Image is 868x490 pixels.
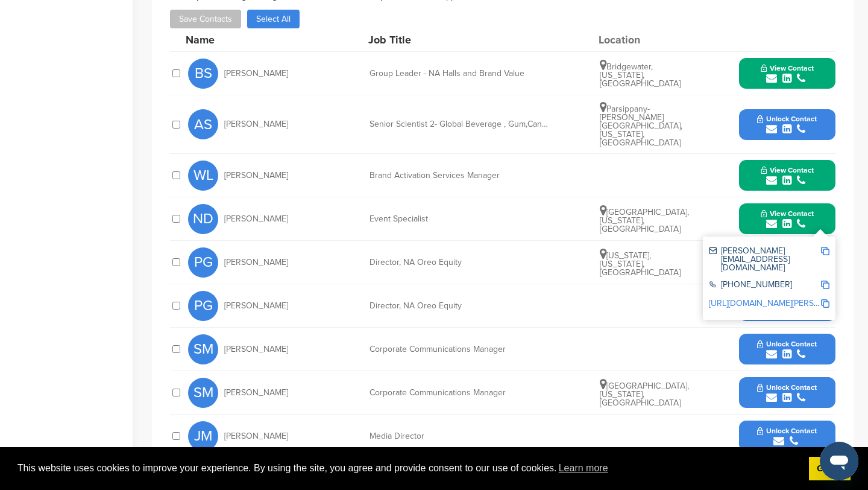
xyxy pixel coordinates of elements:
span: [PERSON_NAME] [224,120,288,129]
div: Brand Activation Services Manager [370,171,550,180]
span: [PERSON_NAME] [224,389,288,397]
span: View Contact [761,166,814,174]
div: Location [599,34,689,45]
a: dismiss cookie message [809,457,851,481]
span: [PERSON_NAME] [224,302,288,310]
span: PG [188,291,218,321]
button: Save Contacts [170,10,241,28]
span: AS [188,109,218,139]
a: learn more about cookies [557,459,610,477]
span: View Contact [761,209,814,218]
button: View Contact [746,157,828,194]
button: View Contact [746,201,828,237]
button: View Contact [746,56,828,92]
span: PG [188,247,218,278]
button: Unlock Contact [743,331,831,367]
button: Unlock Contact [743,106,831,142]
a: [URL][DOMAIN_NAME][PERSON_NAME] [709,298,856,308]
iframe: Button to launch messaging window [820,442,858,480]
div: Group Leader - NA Halls and Brand Value [370,69,550,78]
div: Corporate Communications Manager [370,345,550,354]
div: Director, NA Oreo Equity [370,258,550,267]
span: [PERSON_NAME] [224,171,288,180]
div: Media Director [370,432,550,441]
span: [PERSON_NAME] [224,345,288,354]
span: JM [188,421,218,451]
button: Unlock Contact [743,418,831,454]
span: Unlock Contact [757,383,817,392]
span: [PERSON_NAME] [224,69,288,78]
div: Event Specialist [370,215,550,223]
div: Job Title [368,34,549,45]
span: WL [188,161,218,191]
span: Parsippany-[PERSON_NAME][GEOGRAPHIC_DATA], [US_STATE], [GEOGRAPHIC_DATA] [600,104,682,148]
span: [PERSON_NAME] [224,258,288,267]
div: Name [186,34,318,45]
img: Copy [821,299,829,308]
button: Unlock Contact [743,375,831,411]
span: SM [188,334,218,364]
span: [GEOGRAPHIC_DATA], [US_STATE], [GEOGRAPHIC_DATA] [600,207,689,234]
span: BS [188,59,218,89]
span: SM [188,378,218,408]
span: [US_STATE], [US_STATE], [GEOGRAPHIC_DATA] [600,250,681,278]
span: Unlock Contact [757,115,817,123]
span: Bridgewater, [US_STATE], [GEOGRAPHIC_DATA] [600,62,681,89]
span: ND [188,204,218,234]
div: Corporate Communications Manager [370,389,550,397]
img: Copy [821,247,829,255]
button: Select All [247,10,300,28]
div: Director, NA Oreo Equity [370,302,550,310]
span: [GEOGRAPHIC_DATA], [US_STATE], [GEOGRAPHIC_DATA] [600,381,689,408]
div: Senior Scientist 2- Global Beverage , Gum,Candy and Meals Brand Value Team/ ERG Lead [370,120,550,129]
span: View Contact [761,64,814,72]
span: This website uses cookies to improve your experience. By using the site, you agree and provide co... [17,459,799,477]
img: Copy [821,281,829,289]
span: Unlock Contact [757,340,817,348]
span: [PERSON_NAME] [224,432,288,441]
span: Unlock Contact [757,427,817,435]
div: [PHONE_NUMBER] [709,281,820,291]
div: [PERSON_NAME][EMAIL_ADDRESS][DOMAIN_NAME] [709,247,820,272]
span: [PERSON_NAME] [224,215,288,223]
